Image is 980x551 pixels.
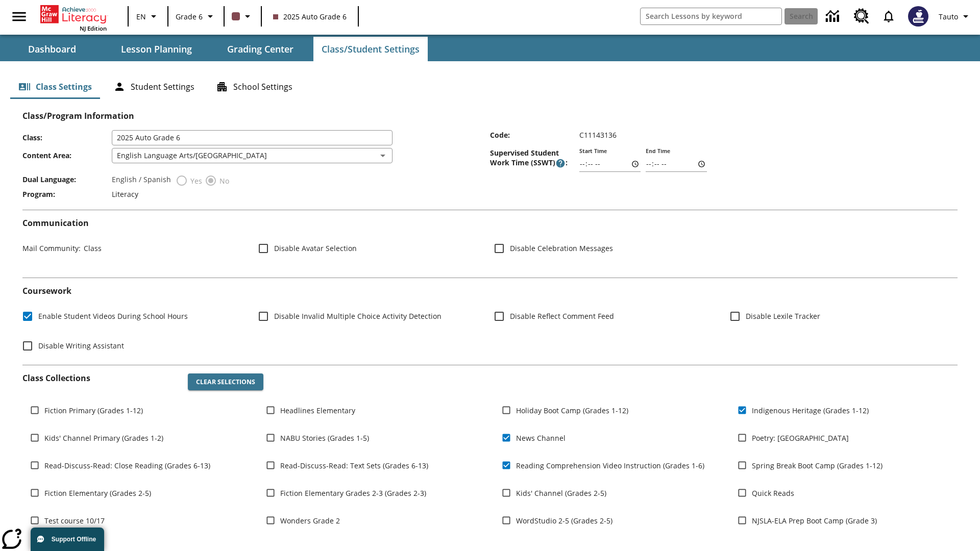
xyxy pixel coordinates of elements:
input: Class [112,130,393,145]
span: Poetry: [GEOGRAPHIC_DATA] [752,433,849,443]
span: Indigenous Heritage (Grades 1-12) [752,405,869,416]
span: Enable Student Videos During School Hours [38,311,188,321]
span: Read-Discuss-Read: Text Sets (Grades 6-13) [280,460,428,471]
span: Kids' Channel (Grades 2-5) [516,488,606,498]
button: Open side menu [4,2,34,32]
span: Program : [22,189,112,199]
span: Literacy [112,189,138,199]
span: Fiction Elementary Grades 2-3 (Grades 2-3) [280,488,426,498]
label: End Time [646,147,670,155]
input: search field [641,8,781,24]
span: Dual Language : [22,174,112,184]
span: News Channel [516,433,566,443]
span: Class [81,243,102,253]
button: Grading Center [209,37,311,61]
span: Holiday Boot Camp (Grades 1-12) [516,405,628,416]
button: Language: EN, Select a language [132,7,164,26]
button: Supervised Student Work Time is the timeframe when students can take LevelSet and when lessons ar... [555,158,566,168]
h2: Class Collections [22,373,180,383]
span: NJSLA-ELA Prep Boot Camp (Grade 3) [752,515,877,526]
span: Wonders Grade 2 [280,515,340,526]
span: Dashboard [28,43,76,55]
button: Select a new avatar [902,3,935,30]
button: Grade: Grade 6, Select a grade [171,7,220,26]
span: No [217,176,229,186]
span: Quick Reads [752,488,794,498]
div: Home [40,3,107,32]
span: Support Offline [52,536,96,543]
button: Dashboard [1,37,103,61]
button: School Settings [208,74,301,99]
span: 2025 Auto Grade 6 [273,11,347,22]
a: Data Center [820,3,848,31]
span: Grade 6 [176,11,203,22]
button: Class Settings [10,74,100,99]
a: Resource Center, Will open in new tab [848,3,875,30]
span: Headlines Elementary [280,405,355,416]
span: WordStudio 2-5 (Grades 2-5) [516,515,612,526]
span: Disable Avatar Selection [274,243,357,254]
a: Home [40,4,107,24]
span: NABU Stories (Grades 1-5) [280,433,369,443]
span: Disable Writing Assistant [38,340,124,351]
span: NJ Edition [80,24,107,32]
button: Clear Selections [188,373,263,391]
span: Fiction Primary (Grades 1-12) [44,405,143,416]
span: Spring Break Boot Camp (Grades 1-12) [752,460,883,471]
span: Kids' Channel Primary (Grades 1-2) [44,433,163,443]
span: Mail Community : [22,243,81,253]
div: Class/Program Information [22,121,958,202]
span: Reading Comprehension Video Instruction (Grades 1-6) [516,460,704,471]
span: Fiction Elementary (Grades 2-5) [44,488,151,498]
div: English Language Arts/[GEOGRAPHIC_DATA] [112,148,393,163]
span: Tauto [939,11,958,22]
img: Avatar [908,6,928,27]
span: Read-Discuss-Read: Close Reading (Grades 6-13) [44,460,210,471]
div: Class Collections [22,365,958,544]
span: Content Area : [22,151,112,160]
span: EN [136,11,146,22]
span: Supervised Student Work Time (SSWT) : [490,148,579,168]
span: Disable Reflect Comment Feed [510,311,614,321]
span: Disable Celebration Messages [510,243,613,254]
span: C11143136 [579,130,617,140]
span: Yes [188,176,202,186]
button: Student Settings [105,74,203,99]
h2: Course work [22,286,958,296]
button: Profile/Settings [935,7,976,26]
a: Notifications [875,3,902,30]
button: Support Offline [31,528,104,551]
label: Start Time [579,147,607,155]
span: Class : [22,133,112,142]
span: Class/Student Settings [322,43,420,55]
button: Class/Student Settings [313,37,428,61]
div: Communication [22,218,958,269]
span: Grading Center [227,43,293,55]
span: Disable Lexile Tracker [746,311,820,321]
button: Class color is dark brown. Change class color [228,7,258,26]
div: Class/Student Settings [10,74,970,99]
h2: Communication [22,218,958,228]
h2: Class/Program Information [22,111,958,121]
span: Disable Invalid Multiple Choice Activity Detection [274,311,442,321]
div: Coursework [22,286,958,356]
span: Code : [490,130,579,140]
button: Lesson Planning [105,37,207,61]
span: Lesson Planning [121,43,192,55]
label: English / Spanish [112,174,171,187]
span: Test course 10/17 [44,515,105,526]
